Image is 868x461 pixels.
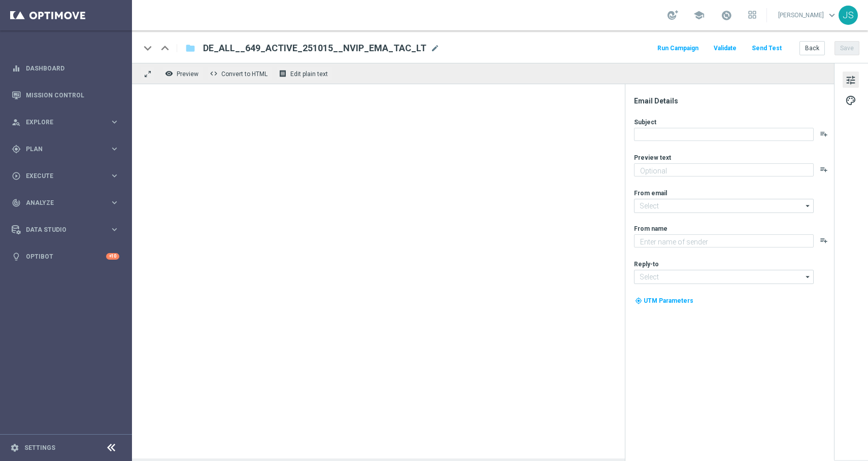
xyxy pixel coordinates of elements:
[656,42,700,55] button: Run Campaign
[12,145,110,154] div: Plan
[184,40,196,56] button: folder
[839,6,858,25] div: JS
[110,225,119,234] i: keyboard_arrow_right
[845,74,856,87] span: tune
[110,144,119,154] i: keyboard_arrow_right
[221,70,268,78] span: Convert to HTML
[11,253,120,261] button: lightbulb Optibot +10
[834,41,859,55] button: Save
[12,243,119,270] div: Optibot
[11,64,120,73] button: equalizer Dashboard
[712,42,738,55] button: Validate
[26,200,110,206] span: Analyze
[110,171,119,181] i: keyboard_arrow_right
[162,67,203,80] button: remove_red_eye Preview
[634,189,667,197] label: From email
[26,146,110,152] span: Plan
[634,96,833,105] div: Email Details
[843,72,859,88] button: tune
[803,270,813,283] i: arrow_drop_down
[110,117,119,127] i: keyboard_arrow_right
[26,119,110,125] span: Explore
[634,260,659,268] label: Reply-to
[820,130,828,138] button: playlist_add
[106,253,119,260] div: +10
[634,270,814,284] input: Select
[845,94,856,107] span: palette
[110,198,119,207] i: keyboard_arrow_right
[12,118,21,127] i: person_search
[12,82,119,109] div: Mission Control
[12,64,21,73] i: equalizer
[11,199,120,207] button: track_changes Analyze keyboard_arrow_right
[634,225,667,233] label: From name
[11,91,120,99] button: Mission Control
[12,252,21,261] i: lightbulb
[165,69,173,78] i: remove_red_eye
[185,42,195,54] i: folder
[290,70,328,78] span: Edit plain text
[207,67,272,80] button: code Convert to HTML
[12,118,110,127] div: Explore
[803,199,813,212] i: arrow_drop_down
[11,145,120,153] button: gps_fixed Plan keyboard_arrow_right
[10,443,19,452] i: settings
[843,92,859,108] button: palette
[750,42,783,55] button: Send Test
[820,165,828,173] button: playlist_add
[777,8,839,23] a: [PERSON_NAME]keyboard_arrow_down
[12,55,119,82] div: Dashboard
[177,70,198,78] span: Preview
[26,173,110,179] span: Execute
[634,199,814,213] input: Select
[799,41,825,55] button: Back
[12,145,21,154] i: gps_fixed
[634,295,694,306] button: my_location UTM Parameters
[693,10,705,21] span: school
[634,154,671,162] label: Preview text
[203,42,426,54] span: DE_ALL__649_ACTIVE_251015__NVIP_EMA_TAC_LT
[635,297,642,304] i: my_location
[12,198,110,207] div: Analyze
[276,67,332,80] button: receipt Edit plain text
[26,55,119,82] a: Dashboard
[26,227,110,233] span: Data Studio
[12,171,21,181] i: play_circle_outline
[11,172,120,180] button: play_circle_outline Execute keyboard_arrow_right
[430,44,440,53] span: mode_edit
[279,69,287,78] i: receipt
[714,45,737,52] span: Validate
[826,10,838,21] span: keyboard_arrow_down
[210,69,218,78] span: code
[26,82,119,109] a: Mission Control
[11,226,120,234] button: Data Studio keyboard_arrow_right
[24,445,55,451] a: Settings
[26,243,106,270] a: Optibot
[644,297,693,304] span: UTM Parameters
[12,171,110,181] div: Execute
[820,236,828,244] button: playlist_add
[12,225,110,234] div: Data Studio
[634,118,656,126] label: Subject
[11,118,120,126] button: person_search Explore keyboard_arrow_right
[12,198,21,207] i: track_changes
